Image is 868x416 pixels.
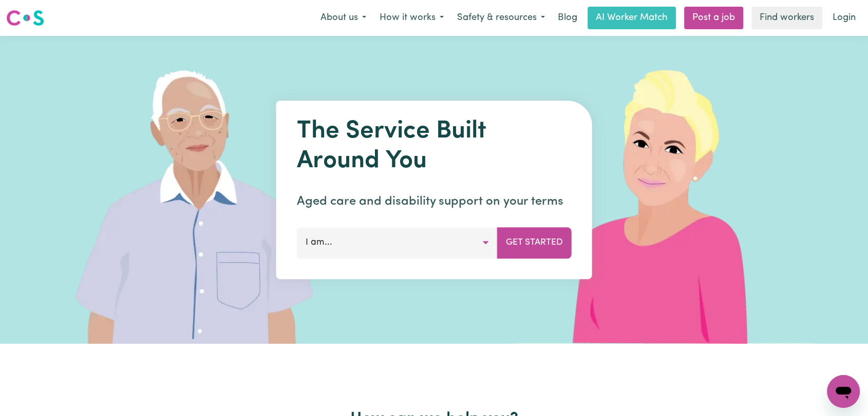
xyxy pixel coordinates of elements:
h1: The Service Built Around You [297,117,572,176]
button: Safety & resources [450,7,552,29]
button: How it works [373,7,450,29]
a: Careseekers logo [6,6,44,30]
img: Careseekers logo [6,9,44,27]
button: Get Started [497,227,572,258]
a: Post a job [684,7,743,29]
a: Login [826,7,862,29]
a: Find workers [751,7,822,29]
button: About us [314,7,373,29]
iframe: Button to launch messaging window [827,375,860,408]
button: I am... [297,227,498,258]
a: Blog [552,7,583,29]
p: Aged care and disability support on your terms [297,192,572,211]
a: AI Worker Match [588,7,676,29]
